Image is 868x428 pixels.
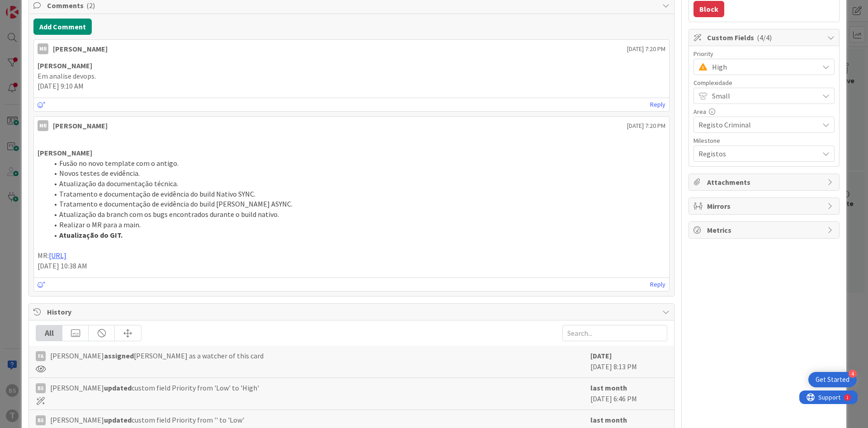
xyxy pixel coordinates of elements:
[47,4,49,11] div: 1
[38,71,96,80] span: Em analise devops.
[650,99,665,110] a: Reply
[38,61,92,70] strong: [PERSON_NAME]
[36,383,46,393] div: BS
[707,177,823,188] span: Attachments
[104,383,132,392] b: updated
[38,81,84,90] span: [DATE] 9:10 AM
[693,137,835,144] div: Milestone
[36,351,46,361] div: FA
[33,19,92,35] button: Add Comment
[712,89,814,102] span: Small
[650,279,665,290] a: Reply
[808,372,857,387] div: Open Get Started checklist, remaining modules: 4
[627,44,665,54] span: [DATE] 7:20 PM
[36,325,62,341] div: All
[849,370,857,378] div: 4
[590,415,627,424] b: last month
[47,306,658,317] span: History
[50,382,259,393] span: [PERSON_NAME] custom field Priority from 'Low' to 'High'
[49,251,66,260] a: [URL]
[698,118,814,131] span: Registo Criminal
[707,32,823,43] span: Custom Fields
[693,51,835,57] div: Priority
[693,108,835,115] div: Area
[712,61,814,73] span: High
[59,199,292,208] span: Tratamento e documentação de evidência do build [PERSON_NAME] ASYNC.
[59,210,279,219] span: Atualização da branch com os bugs encontrados durante o build nativo.
[38,120,48,131] div: MR
[104,351,134,360] b: assigned
[38,43,48,54] div: MR
[707,225,823,235] span: Metrics
[53,120,108,131] div: [PERSON_NAME]
[59,179,178,188] span: Atualização da documentação técnica.
[627,121,665,131] span: [DATE] 7:20 PM
[698,147,814,160] span: Registos
[38,148,92,157] strong: [PERSON_NAME]
[707,201,823,212] span: Mirrors
[693,1,724,17] button: Block
[757,33,772,42] span: ( 4/4 )
[590,351,612,360] b: [DATE]
[590,350,667,373] div: [DATE] 8:13 PM
[59,189,255,198] span: Tratamento e documentação de evidência do build Nativo SYNC.
[38,251,49,260] span: MR:
[59,159,179,168] span: Fusão no novo template com o antigo.
[693,80,835,86] div: Complexidade
[104,415,132,424] b: updated
[38,261,87,270] span: [DATE] 10:38 AM
[50,414,244,425] span: [PERSON_NAME] custom field Priority from '' to 'Low'
[86,1,95,10] span: ( 2 )
[59,220,141,229] span: Realizar o MR para a main.
[590,383,627,392] b: last month
[59,230,123,240] strong: Atualização do GIT.
[19,1,41,12] span: Support
[590,382,667,405] div: [DATE] 6:46 PM
[816,375,849,384] div: Get Started
[562,325,667,341] input: Search...
[59,169,140,178] span: Novos testes de evidência.
[53,43,108,54] div: [PERSON_NAME]
[50,350,264,361] span: [PERSON_NAME] [PERSON_NAME] as a watcher of this card
[36,415,46,425] div: BS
